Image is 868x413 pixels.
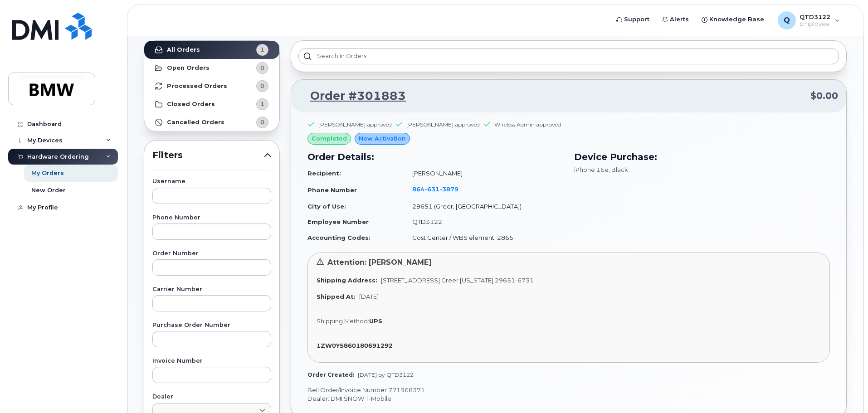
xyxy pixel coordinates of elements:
[610,10,656,29] a: Support
[424,185,439,193] span: 631
[412,185,458,193] span: 864
[404,199,563,214] td: 29651 (Greer, [GEOGRAPHIC_DATA])
[670,15,689,24] span: Alerts
[317,342,393,349] strong: 1ZW0Y5860180691292
[317,317,369,325] span: Shipping Method:
[358,371,414,378] span: [DATE] by QTD3122
[307,234,371,241] strong: Accounting Codes:
[152,394,271,400] label: Dealer
[260,82,264,90] span: 0
[709,15,764,24] span: Knowledge Base
[260,63,264,72] span: 0
[307,203,346,210] strong: City of Use:
[152,358,271,364] label: Invoice Number
[152,149,264,162] span: Filters
[167,83,227,90] strong: Processed Orders
[800,20,830,28] span: Employee
[144,113,279,131] a: Cancelled Orders0
[299,88,406,104] a: Order #301883
[260,45,264,54] span: 1
[494,121,561,128] div: Wireless Admin approved
[152,215,271,221] label: Phone Number
[260,100,264,108] span: 1
[317,277,377,284] strong: Shipping Address:
[784,15,790,26] span: Q
[152,322,271,328] label: Purchase Order Number
[307,170,341,177] strong: Recipient:
[152,251,271,257] label: Order Number
[144,41,279,59] a: All Orders1
[312,134,347,143] span: completed
[317,293,356,300] strong: Shipped At:
[307,218,369,225] strong: Employee Number
[359,293,379,300] span: [DATE]
[412,185,469,193] a: 8646313879
[307,150,563,164] h3: Order Details:
[144,95,279,113] a: Closed Orders1
[810,89,838,102] span: $0.00
[656,10,695,29] a: Alerts
[327,258,432,267] span: Attention: [PERSON_NAME]
[317,342,396,349] a: 1ZW0Y5860180691292
[307,386,830,394] p: Bell Order/Invoice Number 771968371
[771,11,846,29] div: QTD3122
[152,287,271,292] label: Carrier Number
[829,374,861,406] iframe: Messenger Launcher
[298,48,839,64] input: Search in orders
[307,394,830,403] p: Dealer: DMI SNOW T-Mobile
[144,77,279,95] a: Processed Orders0
[574,150,830,164] h3: Device Purchase:
[404,230,563,246] td: Cost Center / WBS element: 2865
[144,59,279,77] a: Open Orders0
[439,185,458,193] span: 3879
[167,64,210,72] strong: Open Orders
[381,277,534,284] span: [STREET_ADDRESS] Greer [US_STATE] 29651-6731
[307,371,354,378] strong: Order Created:
[406,121,480,128] div: [PERSON_NAME] approved
[800,13,830,20] span: QTD3122
[152,179,271,185] label: Username
[167,101,215,108] strong: Closed Orders
[574,166,609,173] span: iPhone 16e
[609,166,628,173] span: , Black
[404,214,563,230] td: QTD3122
[318,121,392,128] div: [PERSON_NAME] approved
[260,118,264,126] span: 0
[369,317,382,325] strong: UPS
[359,134,406,143] span: New Activation
[167,119,224,126] strong: Cancelled Orders
[624,15,649,24] span: Support
[307,186,357,194] strong: Phone Number
[695,10,770,29] a: Knowledge Base
[167,46,200,53] strong: All Orders
[404,165,563,181] td: [PERSON_NAME]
